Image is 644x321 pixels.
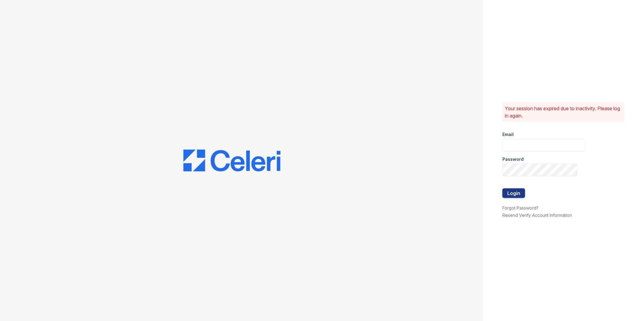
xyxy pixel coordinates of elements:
button: Login [502,188,525,198]
label: Email [502,131,514,137]
label: Password [502,156,524,162]
a: Resend Verify Account Information [502,213,572,218]
a: Forgot Password? [502,205,538,210]
p: Your session has expired due to inactivity. Please log in again. [505,105,622,119]
img: CE_Logo_Blue-a8612792a0a2168367f1c8372b55b34899dd931a85d93a1a3d3e32e68fde9ad4.png [183,150,280,171]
